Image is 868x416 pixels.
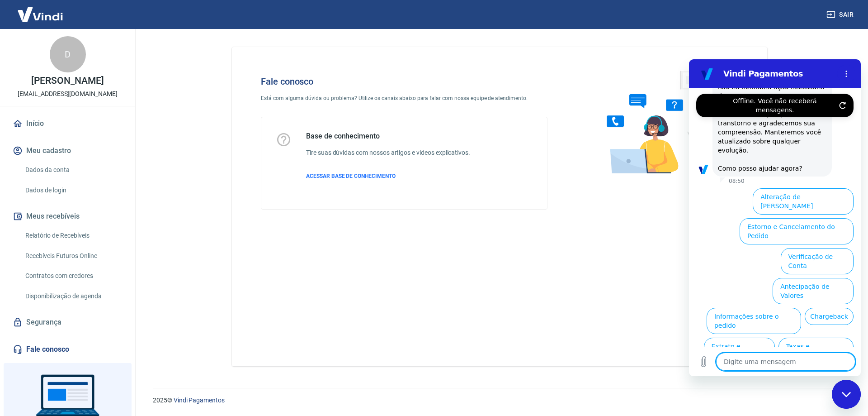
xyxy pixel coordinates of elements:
[589,62,726,182] img: Fale conosco
[306,173,396,179] span: ACESSAR BASE DE CONHECIMENTO
[22,161,124,179] a: Dados da conta
[50,36,86,72] div: D
[11,114,124,134] a: Início
[306,148,470,158] h6: Tire suas dúvidas com nossos artigos e vídeos explicativos.
[261,76,547,87] h4: Fale conosco
[825,6,857,23] button: Sair
[261,94,547,102] p: Está com alguma dúvida ou problema? Utilize os canais abaixo para falar com nossa equipe de atend...
[22,181,124,200] a: Dados de login
[22,247,124,265] a: Recebíveis Futuros Online
[11,339,124,359] a: Fale conosco
[11,206,124,226] button: Meus recebíveis
[11,312,124,332] a: Segurança
[11,141,124,161] button: Meu cadastro
[22,287,124,306] a: Disponibilização de agenda
[22,226,124,245] a: Relatório de Recebíveis
[306,132,470,141] h5: Base de conhecimento
[174,397,225,404] a: Vindi Pagamentos
[18,89,118,99] p: [EMAIL_ADDRESS][DOMAIN_NAME]
[832,380,861,409] iframe: Botão para abrir a janela de mensagens, conversa em andamento
[31,76,104,86] p: [PERSON_NAME]
[689,59,861,376] iframe: Janela de mensagens
[22,267,124,285] a: Contratos com credores
[153,396,846,405] p: 2025 ©
[11,0,70,28] img: Vindi
[306,172,470,180] a: ACESSAR BASE DE CONHECIMENTO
